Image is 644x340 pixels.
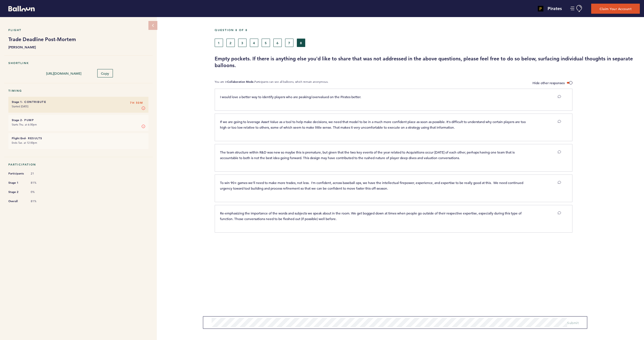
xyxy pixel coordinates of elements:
p: You are in Participants can see all balloons, which remain anonymous. [215,80,328,86]
a: Balloon [4,6,35,11]
span: 81% [31,181,48,185]
h5: Question 8 of 8 [215,28,640,32]
button: 5 [262,39,270,47]
button: 1 [215,39,223,47]
time: Ends Tue. at 12:00pm [12,141,37,145]
h5: Flight [8,28,148,32]
span: 81% [31,199,48,203]
b: [PERSON_NAME] [8,44,148,50]
h5: Participation [8,163,148,166]
small: Stage 1 [12,100,22,104]
h4: Pirates [548,5,562,12]
span: To win 90+ games we'll need to make more trades, not less. I'm confident, across baseball ops, we... [220,180,524,190]
time: Started [DATE] [12,105,28,108]
span: Submit [567,320,579,325]
svg: Balloon [8,6,35,11]
span: 21 [31,172,48,176]
span: Re-emphasizing the importance of the words and subjects we speak about in the room. We get bogged... [220,211,522,221]
small: Stage 2 [12,118,22,122]
span: Stage 1 [8,180,25,186]
span: If we are going to leverage Asset Value as a tool to help make decisions, we need that model to b... [220,119,527,129]
h1: Trade Deadline Post-Mortem [8,36,148,43]
button: Claim Your Account [591,4,640,14]
button: Manage Account [570,5,583,12]
span: Copy [101,71,109,75]
span: 7H 50M [130,100,143,106]
h6: - Results [12,136,145,140]
button: Submit [567,320,579,325]
h6: - Contribute [12,100,145,104]
span: Stage 2 [8,189,25,195]
button: 3 [238,39,247,47]
h6: - Pump [12,118,145,122]
span: Participants [8,171,25,176]
button: 2 [226,39,235,47]
button: Copy [97,69,113,77]
h5: Shortlink [8,61,148,65]
button: 6 [273,39,282,47]
b: Collaboration Mode. [227,80,254,84]
button: 8 [297,39,305,47]
span: Hide other responses [532,81,565,85]
time: Starts Thu. at 6:00pm [12,123,37,126]
span: 0% [31,190,48,194]
span: I would love a better way to identify players who are peaking/overvalued on the Pirates better. [220,95,361,99]
h5: Timing [8,89,148,93]
span: The team structure within R&D was new so maybe this is premature, but given that the two key even... [220,150,515,160]
small: Flight End [12,136,25,140]
button: 7 [285,39,293,47]
span: Overall [8,199,25,204]
button: 4 [250,39,258,47]
h3: Empty pockets. If there is anything else you'd like to share that was not addressed in the above ... [215,55,640,69]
